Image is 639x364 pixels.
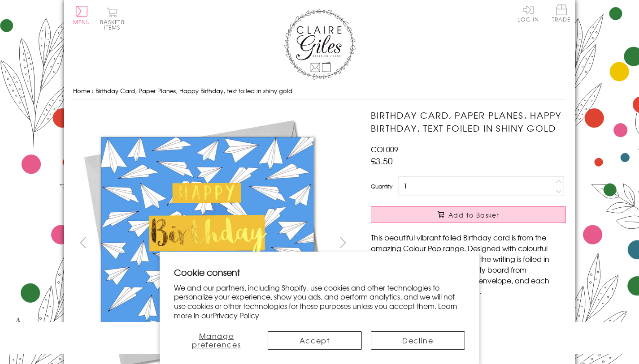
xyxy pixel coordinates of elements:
[448,210,500,219] span: Add to Basket
[73,86,90,95] a: Home
[371,232,566,296] p: This beautiful vibrant foiled Birthday card is from the amazing Colour Pop range. Designed with c...
[174,331,258,350] button: Manage preferences
[73,82,566,100] nav: breadcrumbs
[371,144,398,154] span: COL009
[371,109,566,135] h1: Birthday Card, Paper Planes, Happy Birthday, text foiled in shiny gold
[552,4,571,22] span: Trade
[517,4,539,22] a: Log In
[552,4,571,24] a: Trade
[96,86,292,95] span: Birthday Card, Paper Planes, Happy Birthday, text foiled in shiny gold
[333,232,353,253] button: next
[100,7,125,30] button: Basket0 items
[92,86,94,95] span: ›
[371,331,465,350] button: Decline
[104,18,125,31] span: 0 items
[73,18,91,26] span: Menu
[73,6,91,25] button: Menu
[371,182,392,190] label: Quantity
[174,266,465,278] h2: Cookie consent
[371,206,566,223] button: Add to Basket
[73,232,93,253] button: prev
[284,9,356,80] img: Claire Giles Greetings Cards
[192,330,241,350] span: Manage preferences
[213,310,259,321] a: Privacy Policy
[371,154,393,167] span: £3.50
[268,331,362,350] button: Accept
[174,283,465,320] p: We and our partners, including Shopify, use cookies and other technologies to personalize your ex...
